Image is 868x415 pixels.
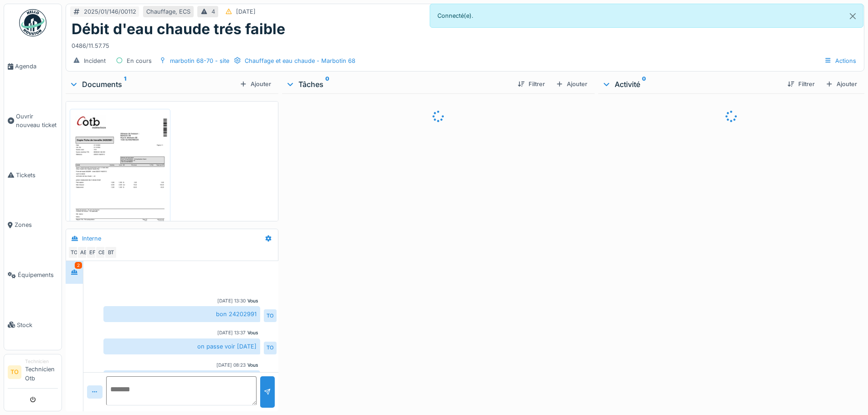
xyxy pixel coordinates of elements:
div: CB [95,246,108,259]
span: Agenda [15,62,58,71]
li: TO [8,365,21,379]
div: 2 [75,262,82,269]
div: Tâches [286,79,510,90]
div: bon 24202991 [103,306,260,322]
div: EF [86,246,99,259]
div: 2025/01/146/00112 [84,7,136,16]
div: [DATE] [236,7,256,16]
div: on passe voir [DATE] [103,338,260,354]
button: Close [842,4,863,28]
div: [DATE] 08:23 [216,362,246,369]
a: TO TechnicienTechnicien Otb [8,358,58,389]
li: Technicien Otb [25,358,58,386]
div: 0486/11.57.75 [72,38,858,50]
div: Vous [247,297,258,304]
div: BT [104,246,117,259]
div: En cours [127,56,152,65]
div: AB [77,246,90,259]
div: Chauffage, ECS [146,7,190,16]
span: Tickets [16,171,58,179]
div: Documents [69,79,236,90]
sup: 1 [124,79,126,90]
sup: 0 [642,79,646,90]
div: TO [264,309,277,322]
h1: Débit d'eau chaude trés faible [72,20,285,38]
div: marbotin 68-70 - site [170,56,229,65]
div: TO [264,342,277,354]
div: Technicien [25,358,58,365]
div: 4 [211,7,215,16]
span: Stock [17,321,58,329]
a: Équipements [4,250,62,300]
div: Filtrer [514,78,549,90]
span: Ouvrir nouveau ticket [16,112,58,129]
div: TO [68,246,81,259]
div: Ajouter [552,78,591,90]
div: Incident [84,56,106,65]
div: [DATE] 13:37 [217,329,246,336]
div: Chauffage et eau chaude - Marbotin 68 [245,56,355,65]
div: Ajouter [822,78,861,90]
a: Ouvrir nouveau ticket [4,92,62,150]
div: [DATE] 13:30 [217,297,246,304]
a: Tickets [4,150,62,200]
span: Équipements [18,271,58,279]
div: Connecté(e). [430,4,864,28]
a: Zones [4,200,62,250]
sup: 0 [325,79,329,90]
div: Activité [602,79,780,90]
div: Vous [247,362,258,369]
div: Vous [247,329,258,336]
div: Interne [82,234,101,243]
div: Ajouter [236,78,275,90]
a: Stock [4,300,62,350]
a: Agenda [4,41,62,92]
div: c'est fait [103,370,260,386]
img: qlaqm7x2jg8ls6065lw0553ytxnc [72,111,168,247]
div: Filtrer [784,78,818,90]
img: Badge_color-CXgf-gQk.svg [19,9,46,36]
div: Actions [820,54,860,67]
span: Zones [15,220,58,229]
